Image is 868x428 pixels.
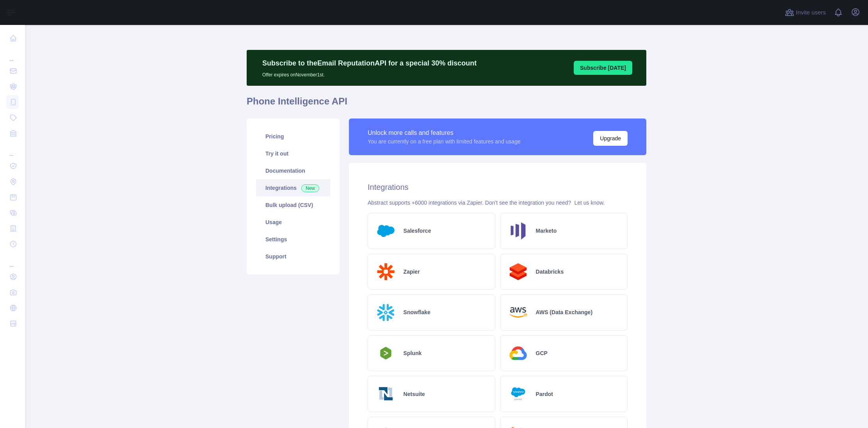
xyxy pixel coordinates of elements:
h2: Netsuite [404,390,425,398]
img: Logo [374,219,397,242]
button: Upgrade [593,131,628,146]
img: Logo [507,260,530,283]
button: Invite users [783,6,827,19]
img: Logo [507,382,530,405]
a: Settings [256,231,330,248]
button: Subscribe [DATE] [574,61,632,75]
div: You are currently on a free plan with limited features and usage [368,138,521,145]
h2: Zapier [404,268,420,276]
h2: Integrations [368,182,628,193]
a: Bulk upload (CSV) [256,196,330,214]
h2: Databricks [536,268,564,276]
img: Logo [507,219,530,242]
h2: Salesforce [404,227,431,235]
div: Abstract supports +6000 integrations via Zapier. Don't see the integration you need? [368,199,628,207]
p: Subscribe to the Email Reputation API for a special 30 % discount [262,58,477,69]
span: Invite users [796,8,826,17]
a: Try it out [256,145,330,162]
img: Logo [374,260,397,283]
p: Offer expires on November 1st. [262,69,477,78]
h2: Splunk [404,349,422,357]
img: Logo [507,342,530,365]
div: ... [6,253,19,268]
button: Let us know. [574,199,605,207]
h2: AWS (Data Exchange) [536,308,592,316]
img: Logo [374,301,397,324]
div: ... [6,142,19,157]
h2: Snowflake [404,308,430,316]
h2: GCP [536,349,548,357]
img: Logo [374,382,397,405]
a: Support [256,248,330,265]
div: Unlock more calls and features [368,128,521,138]
h1: Phone Intelligence API [247,95,646,114]
a: Pricing [256,128,330,145]
img: Logo [507,301,530,324]
a: Usage [256,214,330,231]
img: Logo [374,345,397,362]
a: Documentation [256,162,330,179]
h2: Marketo [536,227,557,235]
div: ... [6,47,19,62]
a: Integrations New [256,179,330,196]
h2: Pardot [536,390,553,398]
span: New [301,184,319,192]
